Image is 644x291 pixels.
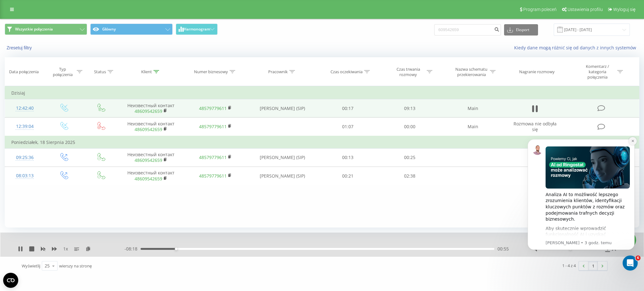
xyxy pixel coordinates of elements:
[523,7,557,12] span: Program poleceń
[518,130,644,274] iframe: Intercom notifications wiadomość
[199,124,227,129] a: 48579779611
[5,45,35,51] button: Zresetuj filtry
[317,99,379,118] td: 00:17
[3,273,18,288] button: Open CMP widget
[9,69,39,74] div: Data połączenia
[623,255,638,271] iframe: Intercom live chat
[59,263,92,269] span: wierszy na stronę
[94,69,106,74] div: Status
[317,167,379,185] td: 00:21
[11,151,38,164] div: 09:25:36
[514,45,639,51] a: Kiedy dane mogą różnić się od danych z innych systemów
[247,99,317,118] td: [PERSON_NAME] (SIP)
[90,24,173,35] button: Główny
[11,102,38,114] div: 12:42:40
[5,87,639,99] td: Dzisiaj
[63,246,68,252] span: 1 x
[247,167,317,185] td: [PERSON_NAME] (SIP)
[11,170,38,182] div: 08:03:13
[379,148,441,167] td: 00:25
[119,167,183,185] td: Неизвестный контакт
[268,69,288,74] div: Pracownik
[497,246,509,252] span: 00:55
[434,24,501,36] input: Wyszukiwanie według numeru
[194,69,228,74] div: Numer biznesowy
[176,24,218,35] button: Harmonogram
[199,154,227,160] a: 48579779611
[175,248,177,250] div: Accessibility label
[504,24,538,36] button: Eksport
[119,118,183,136] td: Неизвестный контакт
[184,27,210,31] span: Harmonogram
[45,263,50,269] div: 25
[199,173,227,179] a: 48579779611
[579,64,616,80] div: Komentarz / kategoria połączenia
[247,148,317,167] td: [PERSON_NAME] (SIP)
[5,136,639,149] td: Poniedziałek, 18 Sierpnia 2025
[330,69,363,74] div: Czas oczekiwania
[50,67,75,77] div: Typ połączenia
[199,105,227,111] a: 48579779611
[135,126,162,132] a: 48609542659
[15,27,53,32] span: Wszystkie połączenia
[119,99,183,118] td: Неизвестный контакт
[613,7,636,12] span: Wyloguj się
[519,69,555,74] div: Nagranie rozmowy
[379,118,441,136] td: 00:00
[514,121,557,132] span: Rozmowa nie odbyła się
[135,176,162,182] a: 48609542659
[22,263,40,269] span: Wyświetlij
[568,7,603,12] span: Ustawienia profilu
[11,120,38,133] div: 12:39:04
[379,167,441,185] td: 02:38
[125,246,141,252] span: - 08:18
[391,67,425,77] div: Czas trwania rozmowy
[5,24,87,35] button: Wszystkie połączenia
[379,99,441,118] td: 09:13
[317,118,379,136] td: 01:07
[141,69,152,74] div: Klient
[317,148,379,167] td: 00:13
[441,118,505,136] td: Main
[135,157,162,163] a: 48609542659
[135,108,162,114] a: 48609542659
[636,255,641,261] span: 6
[441,99,505,118] td: Main
[455,67,488,77] div: Nazwa schematu przekierowania
[119,148,183,167] td: Неизвестный контакт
